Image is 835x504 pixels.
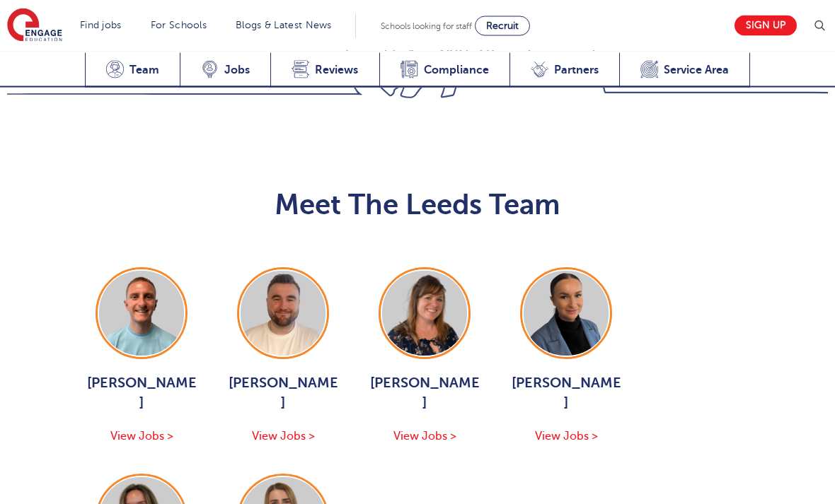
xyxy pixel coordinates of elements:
a: [PERSON_NAME] View Jobs > [85,268,198,446]
a: Find jobs [80,20,122,30]
img: Engage Education [7,8,62,44]
span: Partners [554,63,599,77]
span: Reviews [315,63,358,77]
h2: Meet The Leeds Team [85,189,750,223]
a: [PERSON_NAME] View Jobs > [226,268,340,446]
span: Service Area [664,63,729,77]
span: Compliance [424,63,489,77]
span: [PERSON_NAME] [85,374,198,414]
a: Partners [509,53,619,88]
span: Team [129,63,159,77]
a: Team [85,53,180,88]
a: Jobs [180,53,270,88]
span: Recruit [486,20,519,31]
a: For Schools [151,20,207,30]
span: View Jobs > [535,430,598,443]
a: Service Area [619,53,750,88]
span: View Jobs > [252,430,315,443]
span: View Jobs > [393,430,456,443]
span: Schools looking for staff [381,21,472,31]
a: Recruit [475,16,530,36]
a: Sign up [735,16,797,36]
img: Chris Rushton [241,271,326,356]
span: [PERSON_NAME] [509,374,623,414]
a: Compliance [379,53,509,88]
span: [PERSON_NAME] [226,374,340,414]
a: Blogs & Latest News [236,20,332,30]
a: Reviews [270,53,379,88]
a: [PERSON_NAME] View Jobs > [509,268,623,446]
img: Joanne Wright [382,271,467,356]
span: [PERSON_NAME] [368,374,481,414]
img: George Dignam [99,271,184,356]
a: [PERSON_NAME] View Jobs > [368,268,481,446]
span: View Jobs > [110,430,173,443]
span: Jobs [224,63,250,77]
img: Holly Johnson [524,271,609,356]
